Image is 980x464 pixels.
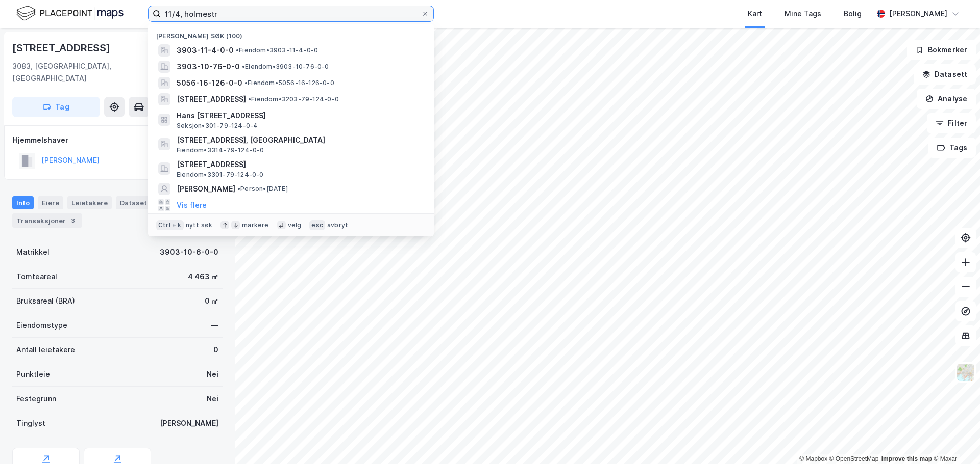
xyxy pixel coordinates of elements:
button: Analyse [917,89,976,109]
div: Eiendomstype [16,319,67,332]
span: 3903-10-76-0-0 [177,61,240,73]
div: [PERSON_NAME] [889,8,947,20]
div: 3083, [GEOGRAPHIC_DATA], [GEOGRAPHIC_DATA] [12,60,165,85]
div: Bruksareal (BRA) [16,295,75,307]
span: • [242,63,245,70]
div: Kart [748,8,762,20]
span: Eiendom • 3903-10-76-0-0 [242,63,329,71]
span: Seksjon • 301-79-124-0-4 [177,122,258,130]
div: Tinglyst [16,417,45,429]
a: Mapbox [799,455,827,462]
span: Eiendom • 3903-11-4-0-0 [236,46,318,54]
span: 3903-11-4-0-0 [177,44,234,57]
button: Tag [12,97,100,117]
div: 0 ㎡ [205,295,218,307]
div: Transaksjoner [12,213,82,228]
span: • [237,185,240,193]
div: 3 [68,215,78,226]
div: velg [288,221,302,229]
div: Kontrollprogram for chat [929,415,980,464]
span: • [244,79,248,87]
div: esc [309,220,325,230]
span: Eiendom • 3301-79-124-0-0 [177,171,264,179]
button: Vis flere [177,199,207,211]
span: [STREET_ADDRESS], [GEOGRAPHIC_DATA] [177,134,422,146]
img: logo.f888ab2527a4732fd821a326f86c7f29.svg [16,5,124,22]
a: Improve this map [881,455,932,462]
a: OpenStreetMap [829,455,879,462]
span: Eiendom • 3314-79-124-0-0 [177,146,264,154]
button: Bokmerker [907,40,976,60]
button: Tags [928,138,976,158]
div: Festegrunn [16,393,56,405]
div: Ctrl + k [156,220,184,230]
div: Matrikkel [16,246,50,258]
div: markere [242,221,268,229]
span: [STREET_ADDRESS] [177,158,422,171]
div: Info [12,196,34,209]
div: Tomteareal [16,270,57,283]
div: nytt søk [186,221,213,229]
div: [STREET_ADDRESS] [12,40,112,56]
span: [STREET_ADDRESS] [177,93,246,105]
div: avbryt [327,221,348,229]
div: Hjemmelshaver [13,134,222,146]
span: Eiendom • 5056-16-126-0-0 [244,79,334,87]
div: — [211,319,218,332]
div: 0 [213,344,218,356]
span: Eiendom • 3203-79-124-0-0 [248,95,339,103]
button: Filter [927,113,976,133]
div: Bolig [844,8,862,20]
div: Mine Tags [785,8,821,20]
span: Hans [STREET_ADDRESS] [177,110,422,122]
span: • [236,46,239,54]
span: [PERSON_NAME] [177,183,235,195]
div: Antall leietakere [16,344,75,356]
span: Person • [DATE] [237,185,288,193]
input: Søk på adresse, matrikkel, gårdeiere, leietakere eller personer [161,6,421,21]
div: Punktleie [16,368,50,380]
div: Datasett [116,196,154,209]
img: Z [956,363,975,382]
div: 3903-10-6-0-0 [160,246,218,258]
div: 4 463 ㎡ [188,270,218,283]
div: Eiere [38,196,63,209]
div: Nei [207,393,218,405]
span: 5056-16-126-0-0 [177,77,242,89]
div: Leietakere [67,196,112,209]
div: [PERSON_NAME] [160,417,218,429]
div: [PERSON_NAME] søk (100) [148,24,434,42]
iframe: Chat Widget [929,415,980,464]
button: Datasett [914,64,976,85]
span: • [248,95,251,103]
div: Nei [207,368,218,380]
